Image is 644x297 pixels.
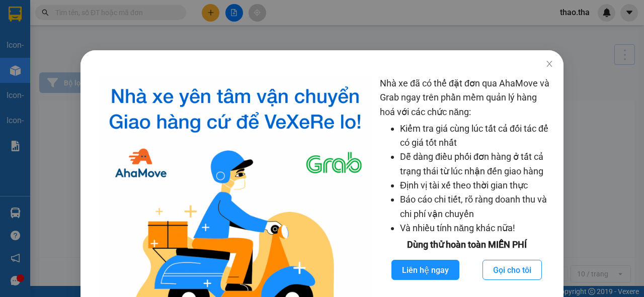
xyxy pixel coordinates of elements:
[391,260,459,280] button: Liên hệ ngay
[400,122,553,150] li: Kiểm tra giá cùng lúc tất cả đối tác để có giá tốt nhất
[400,150,553,178] li: Dễ dàng điều phối đơn hàng ở tất cả trạng thái từ lúc nhận đến giao hàng
[545,60,553,68] span: close
[535,50,563,78] button: Close
[400,221,553,235] li: Và nhiều tính năng khác nữa!
[482,260,542,280] button: Gọi cho tôi
[400,192,553,221] li: Báo cáo chi tiết, rõ ràng doanh thu và chi phí vận chuyển
[400,178,553,192] li: Định vị tài xế theo thời gian thực
[493,264,531,276] span: Gọi cho tôi
[402,264,449,276] span: Liên hệ ngay
[380,238,553,252] div: Dùng thử hoàn toàn MIỄN PHÍ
